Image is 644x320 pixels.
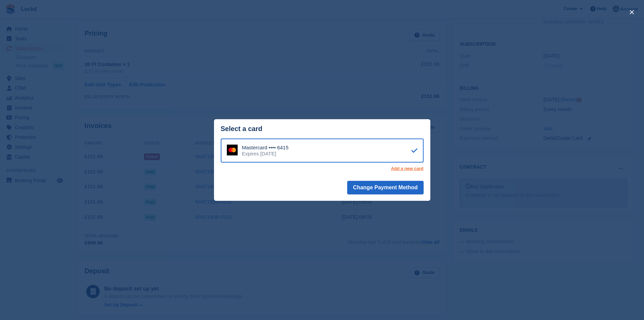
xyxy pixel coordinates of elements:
div: Select a card [221,125,424,133]
button: Change Payment Method [347,181,423,194]
div: Mastercard •••• 6415 [242,145,289,151]
div: Expires [DATE] [242,151,289,157]
a: Add a new card [391,166,423,171]
img: Mastercard Logo [227,145,238,155]
button: close [626,7,637,18]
